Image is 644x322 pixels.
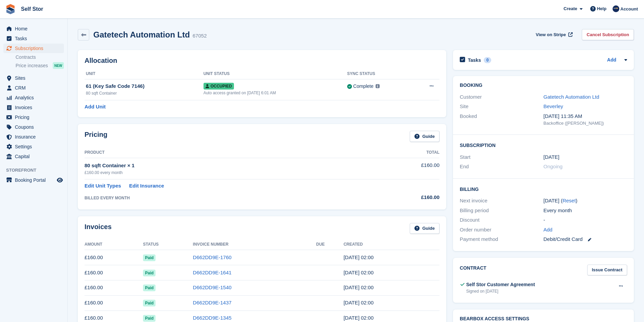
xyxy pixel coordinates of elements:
[544,103,563,109] a: Beverley
[460,142,627,148] h2: Subscription
[460,207,543,215] div: Billing period
[85,223,112,234] h2: Invoices
[3,44,64,53] a: menu
[544,197,627,205] div: [DATE] ( )
[85,265,143,280] td: £160.00
[460,163,543,171] div: End
[143,254,156,261] span: Paid
[460,316,627,322] h2: BearBox Access Settings
[15,93,55,102] span: Analytics
[53,62,64,69] div: NEW
[5,4,16,14] img: stora-icon-8386f47178a22dfd0bd8f6a31ec36ba5ce8667c1dd55bd0f319d3a0aa187defe.svg
[85,131,108,142] h2: Pricing
[460,83,627,88] h2: Booking
[3,175,64,185] a: menu
[18,3,46,15] a: Self Stor
[343,254,374,260] time: 2025-08-29 01:00:07 UTC
[15,44,55,53] span: Subscriptions
[16,54,64,60] a: Contracts
[373,158,439,179] td: £160.00
[597,5,606,12] span: Help
[607,56,616,64] a: Add
[129,182,164,190] a: Edit Insurance
[3,93,64,102] a: menu
[15,83,55,93] span: CRM
[466,288,535,294] div: Signed on [DATE]
[3,113,64,122] a: menu
[193,315,232,321] a: D662DD9E-1345
[460,226,543,234] div: Order number
[204,83,234,90] span: Occupied
[85,182,121,190] a: Edit Unit Types
[85,295,143,311] td: £160.00
[3,24,64,33] a: menu
[93,30,190,39] h2: Gatetech Automation Ltd
[143,284,156,291] span: Paid
[143,270,156,276] span: Paid
[544,164,563,169] span: Ongoing
[85,239,143,250] th: Amount
[343,315,374,321] time: 2025-04-29 01:00:51 UTC
[56,176,64,184] a: Preview store
[86,90,204,96] div: 80 sqft Container
[373,147,439,158] th: Total
[544,94,599,100] a: Gatetech Automation Ltd
[563,198,576,203] a: Reset
[343,284,374,290] time: 2025-06-29 01:00:12 UTC
[582,29,634,40] a: Cancel Subscription
[613,5,619,12] img: Chris Rice
[193,254,232,260] a: D662DD9E-1760
[85,250,143,265] td: £160.00
[3,34,64,43] a: menu
[85,280,143,295] td: £160.00
[343,239,439,250] th: Created
[460,265,486,276] h2: Contract
[85,57,439,65] h2: Allocation
[544,216,627,224] div: -
[85,195,373,201] div: BILLED EVERY MONTH
[15,103,55,112] span: Invoices
[460,197,543,205] div: Next invoice
[15,152,55,161] span: Capital
[373,194,439,201] div: £160.00
[544,236,627,243] div: Debit/Credit Card
[15,175,55,185] span: Booking Portal
[3,103,64,112] a: menu
[15,142,55,151] span: Settings
[343,300,374,305] time: 2025-05-29 01:00:59 UTC
[347,69,411,79] th: Sync Status
[15,34,55,43] span: Tasks
[564,5,577,12] span: Create
[376,84,380,88] img: icon-info-grey-7440780725fd019a000dd9b08b2336e03edf1995a4989e88bcd33f0948082b44.svg
[193,284,232,290] a: D662DD9E-1540
[353,83,374,90] div: Complete
[143,239,193,250] th: Status
[85,103,105,111] a: Add Unit
[343,270,374,275] time: 2025-07-29 01:00:32 UTC
[460,185,627,192] h2: Billing
[193,32,207,40] div: 67052
[3,83,64,93] a: menu
[85,69,204,79] th: Unit
[86,82,204,90] div: 61 (Key Safe Code 7146)
[15,122,55,132] span: Coupons
[15,113,55,122] span: Pricing
[460,153,543,161] div: Start
[193,270,232,275] a: D662DD9E-1641
[204,90,347,96] div: Auto access granted on [DATE] 6:01 AM
[544,226,553,234] a: Add
[410,131,439,142] a: Guide
[460,93,543,101] div: Customer
[204,69,347,79] th: Unit Status
[193,239,316,250] th: Invoice Number
[143,315,156,322] span: Paid
[544,113,627,120] div: [DATE] 11:35 AM
[468,57,481,63] h2: Tasks
[15,132,55,142] span: Insurance
[193,300,232,305] a: D662DD9E-1437
[143,300,156,306] span: Paid
[544,153,559,161] time: 2024-12-29 01:00:00 UTC
[410,223,439,234] a: Guide
[15,73,55,83] span: Sites
[460,103,543,110] div: Site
